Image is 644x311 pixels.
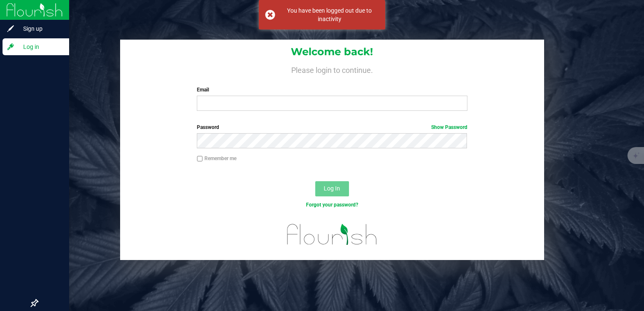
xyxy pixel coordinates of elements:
[197,86,467,94] label: Email
[15,42,65,52] span: Log in
[431,124,467,130] a: Show Password
[280,6,379,23] div: You have been logged out due to inactivity
[6,43,15,51] inline-svg: Log in
[120,46,545,57] h1: Welcome back!
[279,217,385,252] img: flourish_logo.svg
[197,156,203,162] input: Remember me
[6,24,15,33] inline-svg: Sign up
[197,155,236,162] label: Remember me
[315,181,349,196] button: Log In
[197,124,219,130] span: Password
[120,64,545,74] h4: Please login to continue.
[15,24,65,34] span: Sign up
[306,202,358,208] a: Forgot your password?
[324,185,340,192] span: Log In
